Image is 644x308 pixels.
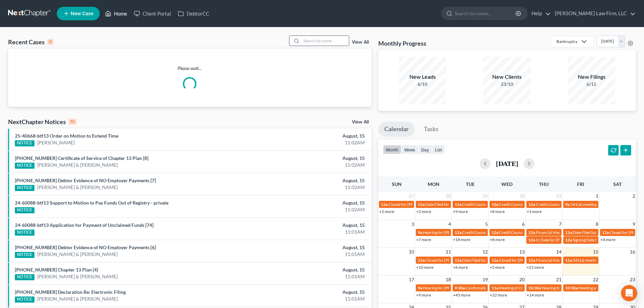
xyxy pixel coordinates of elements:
span: Closed for [PERSON_NAME][GEOGRAPHIC_DATA] [499,258,591,263]
a: [PHONE_NUMBER] Declaration Re: Electronic Filing [15,289,126,295]
span: 12a [418,258,425,263]
span: 13 [519,248,525,256]
span: Credit Counseling for [PERSON_NAME] [536,202,606,207]
div: 11:02AM [253,206,365,213]
div: New Leads [399,73,446,81]
span: Mon [428,181,439,187]
span: 4 [448,220,452,228]
a: +10 more [416,265,433,270]
a: [PERSON_NAME] & [PERSON_NAME] [37,251,118,258]
span: 341(a) meeting for [PERSON_NAME] [570,202,636,207]
a: [PERSON_NAME] & [PERSON_NAME] [37,162,118,168]
h3: Monthly Progress [378,39,426,47]
a: 24-60088-btf13 Support to Motion to Pay Funds Out of Registry - private [15,200,168,206]
span: Closed for [PERSON_NAME] & [PERSON_NAME] [388,202,475,207]
span: 12a [455,258,461,263]
div: August, 15 [253,289,365,295]
a: [PERSON_NAME] Law Firm, LLC [551,7,636,20]
div: New Filings [568,73,615,81]
span: 9 [632,220,636,228]
span: 12a [528,202,535,207]
div: August, 15 [253,244,365,251]
a: +9 more [416,292,431,298]
a: View All [352,120,369,124]
span: 3 [411,220,415,228]
span: Sat [613,181,622,187]
span: Credit Counseling for [PERSON_NAME] [462,230,532,235]
a: DebtorCC [174,7,213,20]
span: 27 [408,192,415,200]
span: Date Filed for [PERSON_NAME] [573,230,629,235]
div: Open Intercom Messenger [621,285,637,301]
span: 12a [492,258,498,263]
span: 12a [528,237,535,242]
div: Recent Cases [8,38,53,46]
a: Calendar [378,122,415,137]
input: Search by name... [455,7,517,20]
div: August, 15 [253,266,365,273]
span: 17 [408,276,415,284]
div: August, 15 [253,199,365,206]
a: View All [352,40,369,45]
span: 31 [555,192,562,200]
span: Financial Management for [PERSON_NAME] [536,230,615,235]
span: 15 [592,248,599,256]
span: 30 [519,192,525,200]
span: 12a [492,202,498,207]
a: +3 more [527,209,542,214]
span: 22 [592,276,599,284]
span: 12a [455,230,461,235]
span: 341(a) meeting for [PERSON_NAME], III [573,258,644,263]
a: [PHONE_NUMBER] Chapter 13 Plan [4] [15,267,98,273]
span: 23 [629,276,636,284]
span: 18 [445,276,452,284]
a: [PERSON_NAME] & [PERSON_NAME] [37,184,118,191]
a: Help [528,7,551,20]
span: 20 [519,276,525,284]
div: August, 15 [253,133,365,139]
span: 12a [528,258,535,263]
a: +9 more [453,209,468,214]
span: Credit Counseling for [PERSON_NAME] [499,230,569,235]
a: +8 more [490,209,505,214]
span: Signing Date for [PERSON_NAME] [573,237,633,242]
span: 12 [482,248,488,256]
span: 6 [521,220,525,228]
span: Sun [392,181,402,187]
a: +18 more [453,237,470,242]
div: NOTICE [15,163,34,169]
a: Tasks [418,122,445,137]
span: 12a [565,237,572,242]
span: Closed for [PERSON_NAME] [425,258,476,263]
span: 7 [558,220,562,228]
span: 10:30a [528,285,541,290]
button: month [383,145,401,154]
a: +4 more [600,237,615,242]
div: 6/10 [399,81,446,88]
button: list [432,145,445,154]
span: Confirmation hearing for [PERSON_NAME] [466,285,542,290]
span: 12a [528,230,535,235]
a: +2 more [416,209,431,214]
span: 1 [595,192,599,200]
div: 11:01AM [253,251,365,258]
div: 11:02AM [253,162,365,168]
span: 12a [455,202,461,207]
div: 23/10 [483,81,531,88]
a: +7 more [416,237,431,242]
p: Please wait... [8,65,372,72]
div: NOTICE [15,274,34,280]
span: Credit Counseling for [PERSON_NAME] [499,202,569,207]
span: 12a [418,202,425,207]
span: Thu [539,181,549,187]
span: 21 [555,276,562,284]
span: 12a [381,202,388,207]
h2: [DATE] [496,160,518,167]
a: Home [102,7,130,20]
div: NextChapter Notices [8,118,76,126]
span: 11a [492,285,498,290]
a: [PERSON_NAME] & [PERSON_NAME] [37,295,118,302]
div: NOTICE [15,185,34,191]
div: New Clients [483,73,531,81]
a: +6 more [453,265,468,270]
